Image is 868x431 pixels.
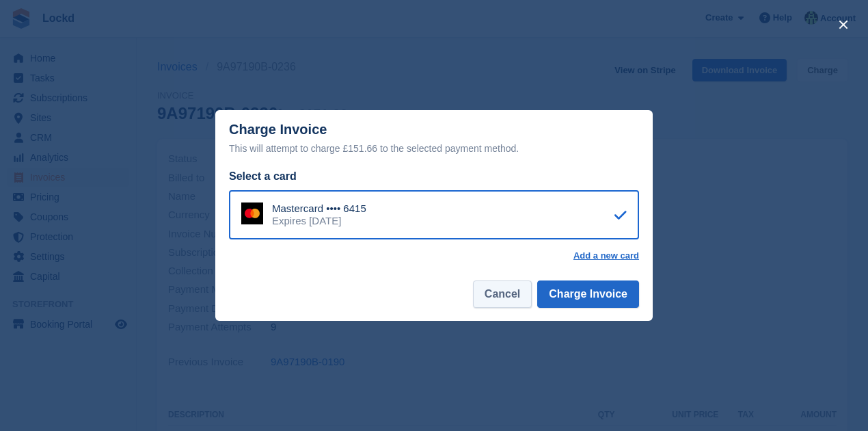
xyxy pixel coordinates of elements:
[272,215,366,227] div: Expires [DATE]
[473,280,532,308] button: Cancel
[229,168,639,185] div: Select a card
[229,140,639,157] div: This will attempt to charge £151.66 to the selected payment method.
[573,250,639,261] a: Add a new card
[537,280,639,308] button: Charge Invoice
[241,203,263,224] img: Mastercard Logo
[272,203,366,215] div: Mastercard •••• 6415
[229,122,639,157] div: Charge Invoice
[832,14,854,36] button: close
